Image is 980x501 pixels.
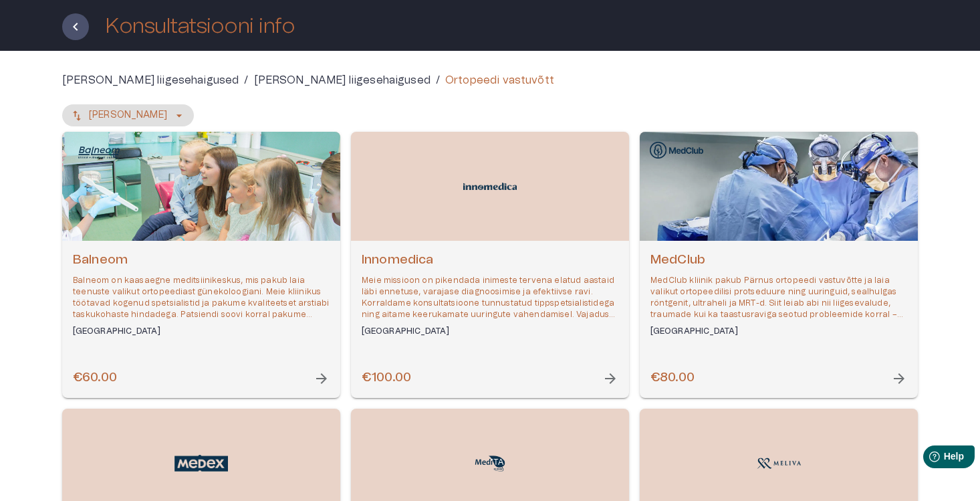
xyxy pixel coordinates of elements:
[640,132,918,398] a: Open selected supplier available booking dates
[650,252,907,270] h6: MedClub
[445,72,554,88] p: Ortopeedi vastuvõtt
[73,326,330,337] h6: [GEOGRAPHIC_DATA]
[650,142,703,159] img: MedClub logo
[73,369,117,387] h6: €60.00
[650,326,907,337] h6: [GEOGRAPHIC_DATA]
[362,275,618,321] p: Meie missioon on pikendada inimeste tervena elatud aastaid läbi ennetuse, varajase diagnoosimise ...
[72,142,126,163] img: Balneom logo
[73,252,330,270] h6: Balneom
[105,15,295,38] h1: Konsultatsiooni info
[62,13,89,40] button: Tagasi
[62,132,340,398] a: Open selected supplier available booking dates
[89,108,167,122] p: [PERSON_NAME]
[362,326,618,337] h6: [GEOGRAPHIC_DATA]
[463,183,517,191] img: Innomedica logo
[254,72,431,88] a: Luu- ja liigesehaigused
[463,453,517,474] img: Medita Kliinik logo
[602,371,618,387] span: arrow_forward
[62,72,239,88] a: Luu- ja liigesehaigused
[314,371,330,387] span: arrow_forward
[650,275,907,321] p: MedClub kliinik pakub Pärnus ortopeedi vastuvõtte ja laia valikut ortopeedilisi protseduure ning ...
[752,453,806,474] img: Meliva logo
[876,440,980,478] iframe: Help widget launcher
[436,72,440,88] p: /
[351,132,629,398] a: Open selected supplier available booking dates
[244,72,248,88] p: /
[62,72,239,88] p: [PERSON_NAME] liigesehaigused
[254,72,431,88] p: [PERSON_NAME] liigesehaigused
[650,369,695,387] h6: €80.00
[174,455,228,472] img: Medex logo
[73,275,330,321] p: Balneom on kaasaegne meditsiinikeskus, mis pakub laia teenuste valikut ortopeediast günekoloogian...
[362,252,618,270] h6: Innomedica
[62,104,194,126] button: [PERSON_NAME]
[362,369,411,387] h6: €100.00
[891,371,907,387] span: arrow_forward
